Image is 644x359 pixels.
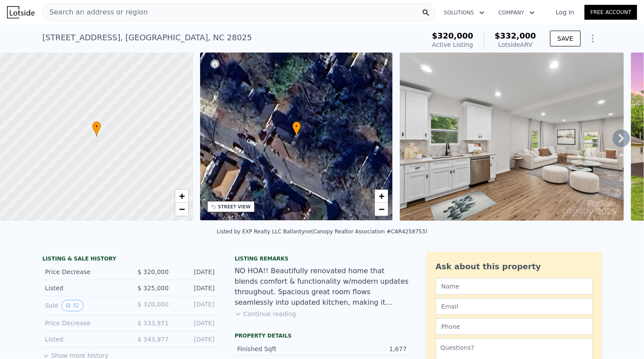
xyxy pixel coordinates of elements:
[176,267,215,276] div: [DATE]
[375,190,388,203] a: Zoom in
[176,319,215,327] div: [DATE]
[436,278,593,295] input: Name
[42,7,148,18] span: Search an address or region
[585,5,637,20] a: Free Account
[379,190,384,201] span: +
[495,40,536,49] div: Lotside ARV
[437,5,492,21] button: Solutions
[179,204,184,215] span: −
[584,30,602,47] button: Show Options
[235,310,296,318] button: Continue reading
[45,284,123,292] div: Listed
[138,320,169,327] span: $ 333,971
[235,332,409,339] div: Property details
[235,266,409,308] div: NO HOA!! Beautifully renovated home that blends comfort & functionality w/modern updates througho...
[217,229,427,235] div: Listed by EXP Realty LLC Ballantyne (Canopy Realtor Association #CAR4258753)
[218,204,251,210] div: STREET VIEW
[292,123,301,130] span: •
[138,301,169,308] span: $ 320,000
[176,284,215,292] div: [DATE]
[176,300,215,311] div: [DATE]
[45,319,123,327] div: Price Decrease
[322,345,407,353] div: 1,677
[175,203,188,216] a: Zoom out
[436,318,593,335] input: Phone
[176,335,215,344] div: [DATE]
[45,335,123,344] div: Listed
[432,41,473,48] span: Active Listing
[179,190,184,201] span: +
[436,298,593,315] input: Email
[62,300,83,311] button: View historical data
[92,123,101,130] span: •
[138,285,169,292] span: $ 325,000
[235,255,409,262] div: Listing remarks
[545,8,585,17] a: Log In
[138,268,169,275] span: $ 320,000
[7,6,35,18] img: Lotside
[432,31,474,40] span: $320,000
[45,300,123,311] div: Sold
[400,53,624,221] img: Sale: 141853608 Parcel: 85203838
[237,345,322,353] div: Finished Sqft
[42,255,217,264] div: LISTING & SALE HISTORY
[292,121,301,137] div: •
[550,31,581,46] button: SAVE
[138,336,169,343] span: $ 343,977
[436,260,593,273] div: Ask about this property
[92,121,101,137] div: •
[175,190,188,203] a: Zoom in
[495,31,536,40] span: $332,000
[492,5,542,21] button: Company
[45,267,123,276] div: Price Decrease
[42,32,252,44] div: [STREET_ADDRESS] , [GEOGRAPHIC_DATA] , NC 28025
[375,203,388,216] a: Zoom out
[379,204,384,215] span: −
